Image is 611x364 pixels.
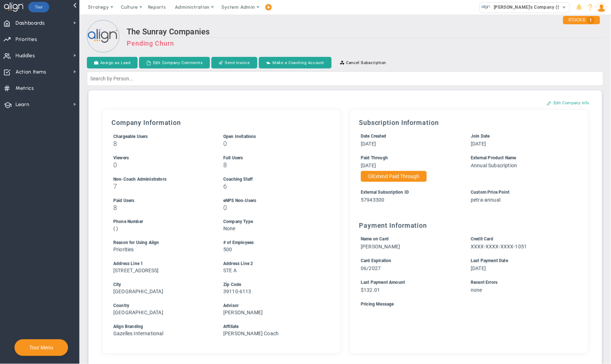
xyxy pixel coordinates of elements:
h3: 0 [223,204,320,211]
span: Annual Subscription [471,163,517,168]
span: Non-Coach Administrators [113,177,167,182]
div: Last Payment Amount [361,279,458,286]
div: Pricing Message [361,301,568,308]
div: Recent Errors [471,279,568,286]
span: Dashboards [16,16,45,31]
span: Gazelles International [113,331,164,336]
span: Huddles [16,48,35,63]
span: 1 [587,17,595,24]
span: ( [113,226,115,231]
div: Custom Price Point [471,189,568,196]
span: [DATE] [471,141,486,147]
div: Credit Card [471,236,568,243]
h3: Subscription Information [359,119,579,126]
div: Reason for Using Align [113,239,210,246]
span: 06/2027 [361,265,381,271]
div: Company Type [223,218,320,225]
div: Last Payment Date [471,258,568,264]
span: Culture [121,4,138,10]
span: XXXX-XXXX-XXXX-1051 [471,244,527,250]
img: 33318.Company.photo [481,3,490,12]
span: [DATE] [361,141,376,147]
span: 57943300 [361,197,384,203]
span: [DATE] [471,265,486,271]
span: [STREET_ADDRESS] [113,268,159,273]
span: $132.01 [361,287,380,293]
h3: Payment Information [359,222,579,229]
span: [GEOGRAPHIC_DATA] [113,310,163,315]
span: Viewers [113,155,129,160]
input: Search by Person... [87,71,604,86]
span: [GEOGRAPHIC_DATA] [113,289,163,294]
h3: 8 [223,162,320,168]
button: Edit Company Info [540,97,597,109]
h3: 8 [113,204,210,211]
button: Extend Paid Through [361,171,427,182]
button: Edit Company Comments [139,57,210,68]
span: [PERSON_NAME] Coach [223,331,279,336]
h2: The Sunray Companies [127,27,604,38]
h3: 0 [223,140,320,147]
span: Priorities [113,247,134,252]
div: Country [113,302,210,309]
div: Address Line 2 [223,260,320,267]
div: Zip Code [223,281,320,288]
span: STE A [223,268,237,273]
span: [DATE] [361,163,376,168]
div: STUCKS [563,16,600,24]
button: Assign as Lead [87,57,138,68]
img: 48978.Person.photo [597,3,607,12]
span: none [471,287,483,293]
h3: 8 [113,140,210,147]
div: Phone Number [113,218,210,225]
span: System Admin [222,4,255,10]
span: Learn [16,97,29,112]
h3: Pending Churn [127,39,604,47]
span: 500 [223,247,232,252]
span: ) [116,226,118,231]
h3: 0 [113,162,210,168]
span: Coaching Staff [223,177,253,182]
button: Cancel Subscription [333,57,393,68]
div: # of Employees [223,239,320,246]
div: Affiliate [223,323,320,330]
span: [PERSON_NAME]'s Company (Sandbox) [490,3,578,12]
h3: 7 [113,183,210,190]
div: Advisor [223,302,320,309]
span: select [559,3,570,13]
div: City [113,281,210,288]
button: Send Invoice [211,57,257,68]
div: Date Created [361,133,458,140]
label: Includes Users + Open Invitations, excludes Coaching Staff [113,133,148,139]
span: Action Items [16,64,46,80]
div: Join Date [471,133,568,140]
span: Chargeable Users [113,134,148,139]
span: Open Invitations [223,134,256,139]
button: Make a Coaching Account [259,57,332,68]
span: [PERSON_NAME] [361,244,400,250]
span: Priorities [16,32,37,47]
span: None [223,226,236,231]
span: [PERSON_NAME] [223,310,263,315]
span: Full Users [223,155,243,160]
span: Strategy [88,4,109,10]
span: Metrics [16,81,34,96]
div: Card Expiration [361,258,458,264]
div: Paid Through [361,155,458,162]
span: Paid Users [113,198,135,203]
h3: Company Information [111,119,332,126]
span: 39110-6113 [223,289,252,294]
div: Address Line 1 [113,260,210,267]
div: Name on Card [361,236,458,243]
span: Administration [175,4,209,10]
div: External Subscription ID [361,189,458,196]
div: Align Branding [113,323,210,330]
img: Loading... [87,20,119,53]
div: External Product Name [471,155,568,162]
span: eNPS Non-Users [223,198,256,203]
h3: 6 [223,183,320,190]
span: petra-annual [471,197,501,203]
button: Tour Menu [27,344,55,351]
